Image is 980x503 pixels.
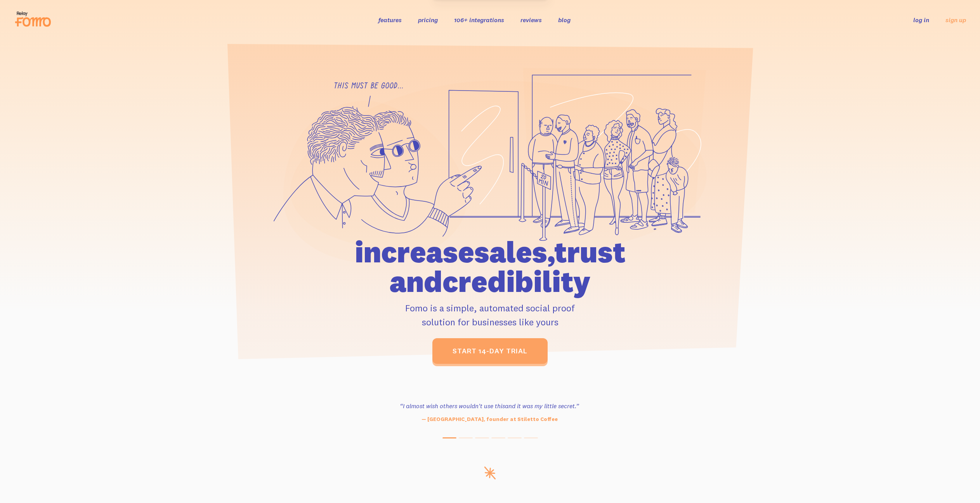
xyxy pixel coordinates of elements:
a: pricing [418,16,438,24]
p: — [GEOGRAPHIC_DATA], founder at Stiletto Coffee [383,415,595,423]
h3: “I almost wish others wouldn't use this and it was my little secret.” [383,401,595,410]
a: 106+ integrations [454,16,504,24]
p: Fomo is a simple, automated social proof solution for businesses like yours [310,301,670,329]
a: reviews [520,16,542,24]
a: features [378,16,402,24]
a: sign up [945,16,966,24]
h1: increase sales, trust and credibility [310,237,670,296]
a: blog [558,16,571,24]
a: start 14-day trial [432,338,548,364]
a: log in [913,16,929,24]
